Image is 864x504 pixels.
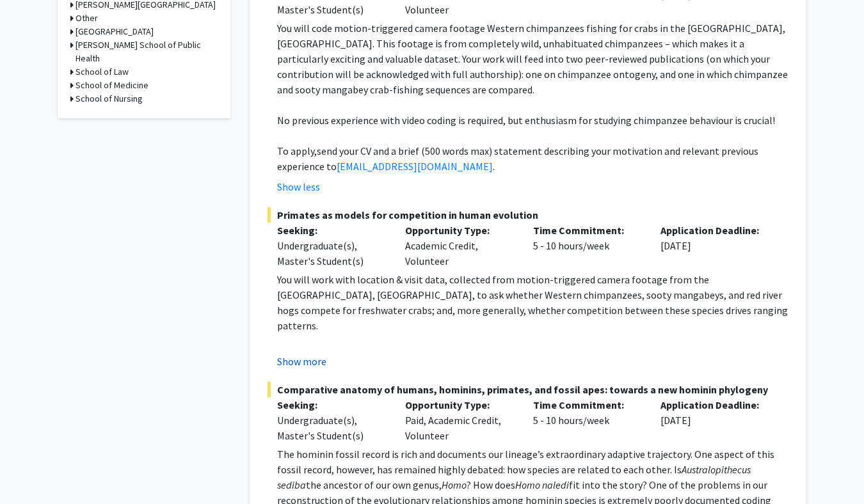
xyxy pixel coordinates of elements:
p: Application Deadline: [660,397,769,413]
p: Application Deadline: [660,223,769,238]
div: Undergraduate(s), Master's Student(s) [277,413,386,443]
button: Show more [277,354,326,369]
h3: School of Law [76,65,129,79]
p: Opportunity Type: [405,223,514,238]
div: [DATE] [651,223,779,269]
h3: Other [76,12,98,25]
span: send your CV and a brief (500 words max) statement describing your motivation and relevant previo... [277,145,758,173]
h3: School of Nursing [76,92,143,106]
p: Time Commitment: [533,223,642,238]
h3: [PERSON_NAME] School of Public Health [76,38,218,65]
p: You will work with location & visit data, collected from motion-triggered camera footage from the... [277,272,788,333]
span: Primates as models for competition in human evolution [268,207,788,223]
p: Seeking: [277,223,386,238]
p: Opportunity Type: [405,397,514,413]
em: Homo naledi [515,478,569,491]
a: [EMAIL_ADDRESS][DOMAIN_NAME] [337,160,493,173]
span: . [493,160,495,173]
p: Seeking: [277,397,386,413]
div: Undergraduate(s), Master's Student(s) [277,238,386,269]
div: Paid, Academic Credit, Volunteer [396,397,524,443]
h3: [GEOGRAPHIC_DATA] [76,25,154,38]
p: No previous experience with video coding is required, but enthusiasm for studying chimpanzee beha... [277,113,788,128]
div: Academic Credit, Volunteer [396,223,524,269]
span: Comparative anatomy of humans, hominins, primates, and fossil apes: towards a new hominin phylogeny [268,382,788,397]
p: Time Commitment: [533,397,642,413]
button: Show less [277,179,320,194]
div: [DATE] [651,397,779,443]
div: 5 - 10 hours/week [524,223,652,269]
em: Homo [442,478,467,491]
h3: School of Medicine [76,79,148,92]
iframe: Chat [10,446,54,494]
p: To apply, [277,143,788,174]
div: 5 - 10 hours/week [524,397,652,443]
p: You will code motion-triggered camera footage Western chimpanzees fishing for crabs in the [GEOGR... [277,20,788,97]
